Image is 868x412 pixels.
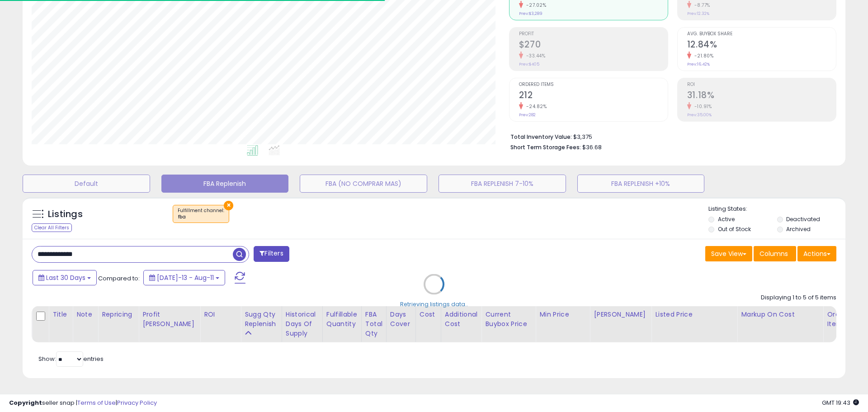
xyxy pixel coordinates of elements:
[687,90,836,102] h2: 31.18%
[161,175,289,193] button: FBA Replenish
[77,398,116,407] a: Terms of Use
[687,112,712,118] small: Prev: 35.00%
[23,175,150,193] button: Default
[9,399,157,407] div: seller snap | |
[519,82,668,87] span: Ordered Items
[691,52,714,59] small: -21.80%
[687,11,709,16] small: Prev: 12.32%
[510,133,572,141] b: Total Inventory Value:
[510,131,830,142] li: $3,375
[439,175,566,193] button: FBA REPLENISH 7-10%
[9,398,42,407] strong: Copyright
[577,175,705,193] button: FBA REPLENISH +10%
[687,39,836,52] h2: 12.84%
[687,62,710,67] small: Prev: 16.42%
[523,2,547,9] small: -27.02%
[519,90,668,102] h2: 212
[582,143,602,152] span: $36.68
[822,398,859,407] span: 2025-09-11 19:43 GMT
[519,11,542,16] small: Prev: $3,289
[687,32,836,37] span: Avg. Buybox Share
[687,82,836,87] span: ROI
[300,175,427,193] button: FBA (NO COMPRAR MAS)
[523,103,547,110] small: -24.82%
[519,39,668,52] h2: $270
[117,398,157,407] a: Privacy Policy
[519,32,668,37] span: Profit
[400,300,468,308] div: Retrieving listings data..
[519,62,539,67] small: Prev: $405
[510,143,581,151] b: Short Term Storage Fees:
[691,2,710,9] small: -8.77%
[691,103,712,110] small: -10.91%
[519,112,536,118] small: Prev: 282
[523,52,546,59] small: -33.44%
